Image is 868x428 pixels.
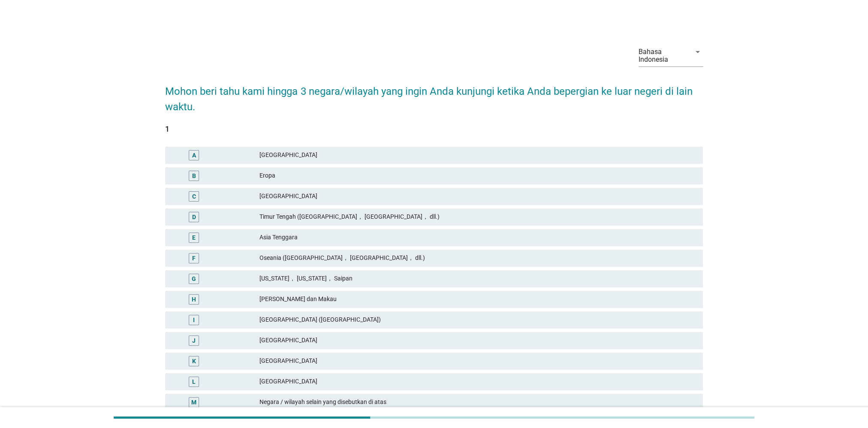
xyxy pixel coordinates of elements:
[259,232,696,243] div: Asia Tenggara
[192,336,196,345] div: J
[259,356,696,366] div: [GEOGRAPHIC_DATA]
[192,212,196,221] div: D
[191,398,196,407] div: M
[259,294,696,304] div: [PERSON_NAME] dan Makau
[165,75,702,115] h2: Mohon beri tahu kami hingga 3 negara/wilayah yang ingin Anda kunjungi ketika Anda bepergian ke lu...
[192,253,196,262] div: F
[693,47,703,57] i: arrow_drop_down
[192,377,196,386] div: L
[639,48,686,63] div: Bahasa Indonesia
[192,151,196,160] div: A
[259,315,696,325] div: [GEOGRAPHIC_DATA] ([GEOGRAPHIC_DATA])
[259,253,696,263] div: Oseania ([GEOGRAPHIC_DATA]， [GEOGRAPHIC_DATA]， dll.)
[193,315,195,324] div: I
[259,150,696,160] div: [GEOGRAPHIC_DATA]
[192,295,196,304] div: H
[259,274,696,284] div: [US_STATE]， [US_STATE]， Saipan
[259,212,696,222] div: Timur Tengah ([GEOGRAPHIC_DATA]， [GEOGRAPHIC_DATA]， dll.)
[259,171,696,181] div: Eropa
[259,335,696,346] div: [GEOGRAPHIC_DATA]
[165,123,702,135] div: 1
[192,233,196,242] div: E
[192,274,196,283] div: G
[259,191,696,202] div: [GEOGRAPHIC_DATA]
[259,377,696,387] div: [GEOGRAPHIC_DATA]
[259,397,696,407] div: Negara / wilayah selain yang disebutkan di atas
[192,356,196,365] div: K
[192,171,196,180] div: B
[192,192,196,201] div: C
